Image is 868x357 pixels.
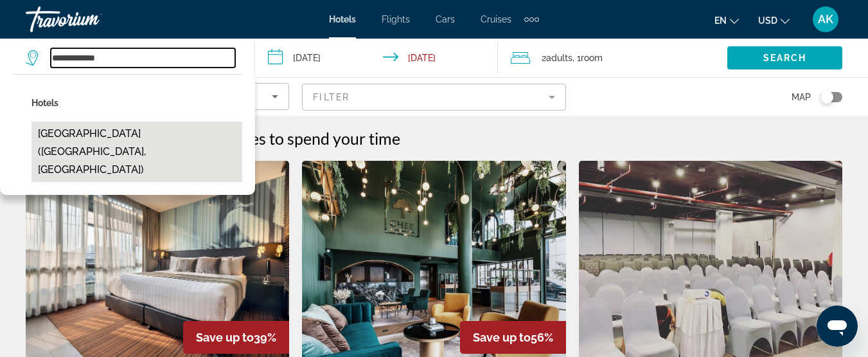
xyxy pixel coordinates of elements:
button: Change currency [758,11,790,30]
span: , 1 [572,49,603,67]
button: Travelers: 2 adults, 0 children [498,39,727,77]
span: Map [792,88,811,106]
button: User Menu [809,6,842,33]
span: places to spend your time [222,129,400,148]
a: Hotels [329,14,356,24]
iframe: Кнопка запуска окна обмена сообщениями [817,306,858,347]
button: [GEOGRAPHIC_DATA] ([GEOGRAPHIC_DATA], [GEOGRAPHIC_DATA]) [31,122,242,182]
a: Cruises [481,14,511,24]
span: Room [581,53,603,63]
a: Travorium [26,3,154,36]
button: Filter [302,83,565,111]
button: Extra navigation items [524,9,539,30]
a: Cars [436,14,455,24]
span: Search [763,53,807,63]
a: Flights [382,14,410,24]
div: 39% [183,321,289,354]
span: Adults [546,53,572,63]
span: Save up to [196,331,254,344]
button: Search [727,46,842,69]
span: AK [818,13,833,26]
p: Hotels [31,94,242,112]
mat-select: Sort by [37,89,278,104]
button: Check-in date: Oct 3, 2025 Check-out date: Oct 5, 2025 [255,39,497,77]
button: Change language [714,11,739,30]
span: en [714,15,727,26]
div: 56% [460,321,566,354]
span: USD [758,15,777,26]
span: 2 [542,49,572,67]
h2: 1441 [183,129,400,148]
button: Toggle map [811,91,842,103]
span: Save up to [473,331,531,344]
